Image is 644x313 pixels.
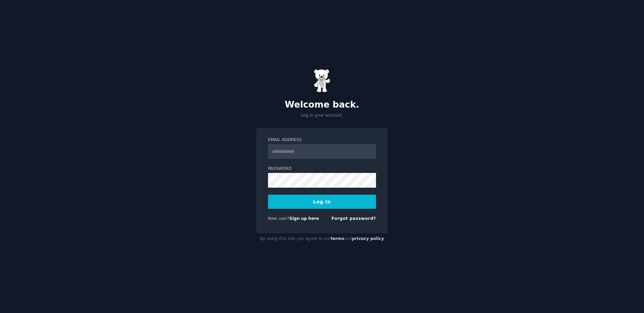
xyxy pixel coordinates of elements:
a: Sign up here [289,216,319,221]
button: Log In [268,195,376,209]
div: By using this site you agree to our and [256,234,388,244]
h2: Welcome back. [256,100,388,110]
label: Email Address [268,137,376,143]
a: terms [331,236,344,241]
span: New user? [268,216,289,221]
p: Log in your account. [256,113,388,119]
img: Gummy Bear [314,69,330,92]
a: privacy policy [352,236,384,241]
a: Forgot password? [331,216,376,221]
label: Password [268,166,376,172]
